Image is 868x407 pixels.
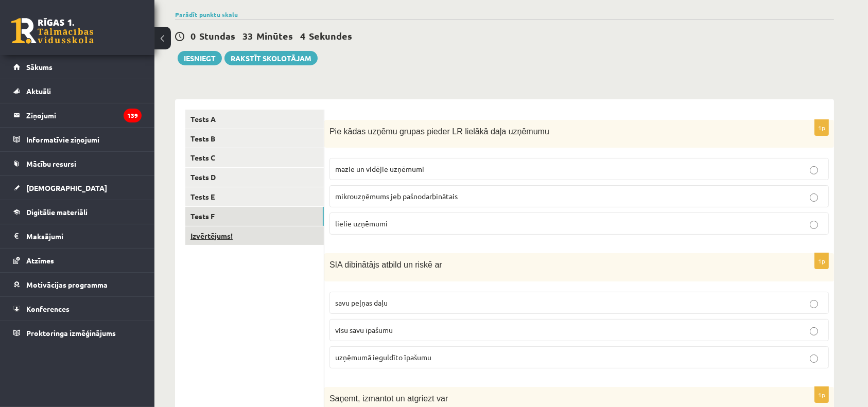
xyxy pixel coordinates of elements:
span: Proktoringa izmēģinājums [26,328,116,338]
span: Stundas [199,30,235,42]
legend: Maksājumi [26,224,142,248]
a: Tests C [185,148,324,167]
span: 33 [242,30,253,42]
p: 1p [814,119,829,136]
a: Izvērtējums! [185,226,324,245]
span: mikrouzņēmums jeb pašnodarbinātais [335,191,458,201]
input: lielie uzņēmumi [810,221,818,229]
a: Tests D [185,168,324,187]
span: savu peļņas daļu [335,298,388,307]
a: Motivācijas programma [13,273,142,296]
span: 0 [190,30,196,42]
a: Aktuāli [13,79,142,103]
a: Rakstīt skolotājam [224,51,318,65]
span: Sākums [26,62,53,72]
span: Atzīmes [26,256,54,265]
span: Saņemt, izmantot un atgriezt var [329,394,448,403]
p: 1p [814,253,829,269]
span: SIA dibinātājs atbild un riskē ar [329,260,442,269]
span: Konferences [26,304,70,313]
a: Konferences [13,297,142,321]
a: Mācību resursi [13,152,142,175]
a: Maksājumi [13,224,142,248]
a: Tests B [185,129,324,148]
span: Motivācijas programma [26,280,108,289]
a: [DEMOGRAPHIC_DATA] [13,176,142,200]
input: mazie un vidējie uzņēmumi [810,166,818,174]
span: Minūtes [256,30,293,42]
legend: Ziņojumi [26,103,142,127]
input: savu peļņas daļu [810,300,818,308]
span: lielie uzņēmumi [335,219,388,228]
input: uzņēmumā ieguldīto īpašumu [810,355,818,363]
input: mikrouzņēmums jeb pašnodarbinātais [810,193,818,202]
span: uzņēmumā ieguldīto īpašumu [335,352,431,362]
a: Digitālie materiāli [13,200,142,224]
a: Tests A [185,110,324,129]
a: Tests F [185,207,324,226]
span: Mācību resursi [26,159,76,168]
legend: Informatīvie ziņojumi [26,128,142,151]
p: 1p [814,386,829,403]
span: Aktuāli [26,86,51,96]
a: Sākums [13,55,142,79]
i: 139 [124,109,142,122]
span: Digitālie materiāli [26,207,88,217]
a: Proktoringa izmēģinājums [13,321,142,345]
a: Tests E [185,187,324,206]
a: Atzīmes [13,249,142,272]
span: [DEMOGRAPHIC_DATA] [26,183,107,192]
span: 4 [300,30,305,42]
a: Parādīt punktu skalu [175,10,238,19]
a: Rīgas 1. Tālmācības vidusskola [11,18,94,44]
button: Iesniegt [178,51,222,65]
span: mazie un vidējie uzņēmumi [335,164,424,173]
input: visu savu īpašumu [810,327,818,335]
a: Ziņojumi139 [13,103,142,127]
a: Informatīvie ziņojumi [13,128,142,151]
span: Pie kādas uzņēmu grupas pieder LR lielākā daļa uzņēmumu [329,127,549,136]
span: Sekundes [309,30,352,42]
span: visu savu īpašumu [335,325,393,334]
